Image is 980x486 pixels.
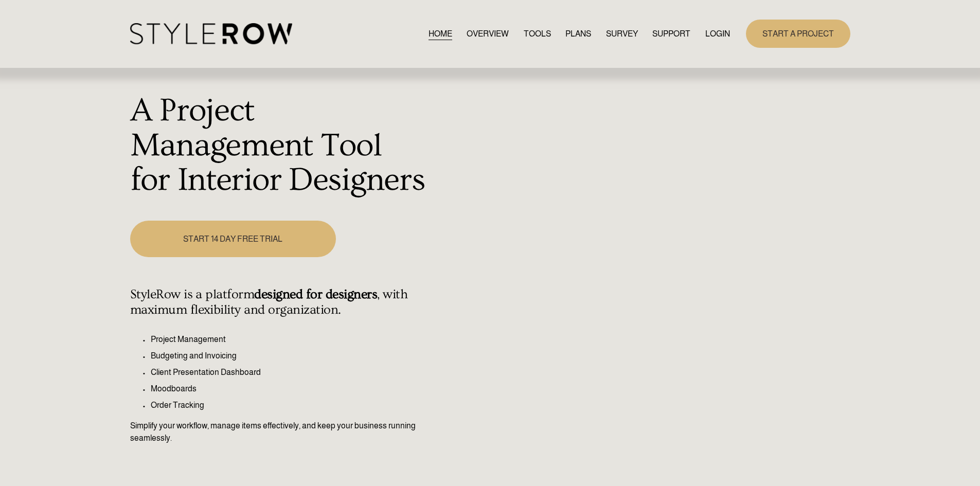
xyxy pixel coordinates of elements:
h1: A Project Management Tool for Interior Designers [130,94,427,198]
a: folder dropdown [652,27,690,41]
p: Moodboards [151,383,427,395]
p: Project Management [151,333,427,346]
a: START A PROJECT [746,20,850,48]
img: StyleRow [130,23,292,44]
a: SURVEY [606,27,638,41]
p: Order Tracking [151,399,427,411]
a: LOGIN [705,27,730,41]
a: OVERVIEW [467,27,509,41]
p: Budgeting and Invoicing [151,350,427,362]
a: START 14 DAY FREE TRIAL [130,221,336,257]
a: TOOLS [524,27,551,41]
p: Simplify your workflow, manage items effectively, and keep your business running seamlessly. [130,420,427,444]
a: HOME [429,27,452,41]
span: SUPPORT [652,28,690,40]
a: PLANS [565,27,591,41]
strong: designed for designers [254,287,377,302]
p: Client Presentation Dashboard [151,366,427,379]
h4: StyleRow is a platform , with maximum flexibility and organization. [130,287,427,318]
